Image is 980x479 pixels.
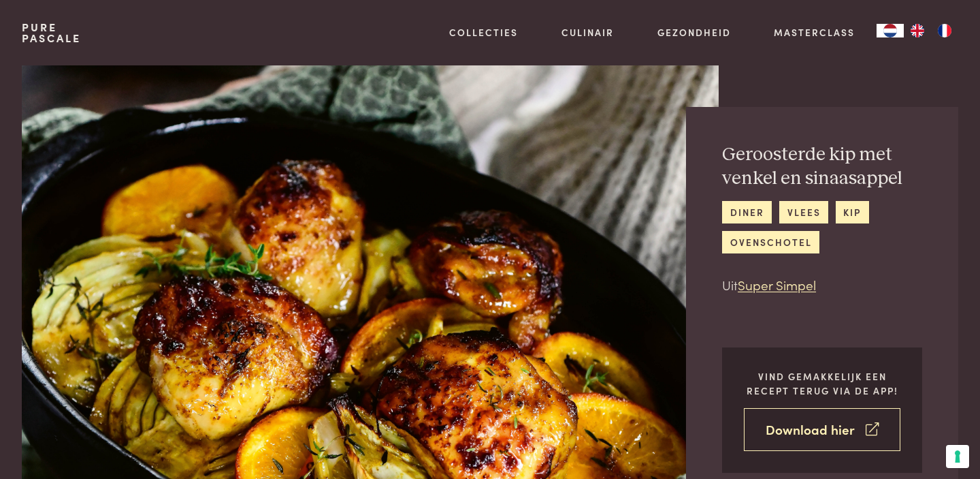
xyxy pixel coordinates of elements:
[449,25,518,40] a: Collecties
[836,201,869,223] a: kip
[657,25,731,40] a: Gezondheid
[722,231,819,253] a: ovenschotel
[744,408,900,451] a: Download hier
[931,24,958,37] a: FR
[22,22,81,44] a: PurePascale
[722,275,922,295] p: Uit
[877,24,958,37] aside: Language selected: Nederlands
[904,24,958,37] ul: Language list
[779,201,828,223] a: vlees
[904,24,931,37] a: EN
[877,24,904,37] div: Language
[946,445,969,468] button: Uw voorkeuren voor toestemming voor trackingtechnologieën
[561,25,614,40] a: Culinair
[722,201,772,223] a: diner
[744,369,900,397] p: Vind gemakkelijk een recept terug via de app!
[877,24,904,37] a: NL
[738,275,816,294] a: Super Simpel
[722,143,922,190] h2: Geroosterde kip met venkel en sinaasappel
[774,25,855,40] a: Masterclass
